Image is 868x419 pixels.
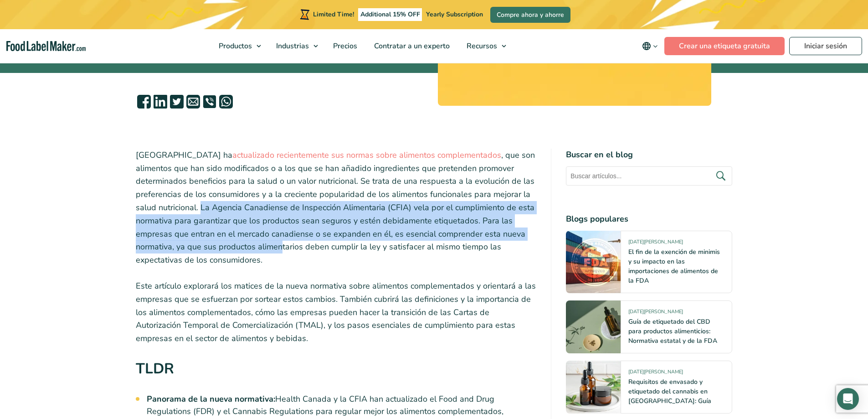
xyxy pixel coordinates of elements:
span: [DATE][PERSON_NAME] [628,368,683,379]
span: Yearly Subscription [426,10,483,19]
a: Recursos [458,29,511,63]
a: Crear una etiqueta gratuita [664,37,785,55]
span: [DATE][PERSON_NAME] [628,238,683,249]
a: Contratar a un experto [366,29,456,63]
span: Precios [330,41,358,51]
strong: TLDR [136,359,174,378]
a: Compre ahora y ahorre [490,7,570,23]
a: actualizado recientemente sus normas sobre alimentos complementados [232,150,501,160]
a: Precios [325,29,364,63]
a: El fin de la exención de minimis y su impacto en las importaciones de alimentos de la FDA [628,248,720,285]
span: Limited Time! [313,10,354,19]
h4: Blogs populares [566,213,732,225]
span: Contratar a un experto [371,41,451,51]
span: Additional 15% OFF [358,8,422,21]
a: Requisitos de envasado y etiquetado del cannabis en [GEOGRAPHIC_DATA]: Guía [628,378,711,405]
a: Iniciar sesión [789,37,862,55]
a: Guía de etiquetado del CBD para productos alimenticios: Normativa estatal y de la FDA [628,317,717,345]
p: [GEOGRAPHIC_DATA] ha , que son alimentos que han sido modificados o a los que se han añadido ingr... [136,149,537,267]
span: Productos [216,41,253,51]
span: [DATE][PERSON_NAME] [628,308,683,319]
h4: Buscar en el blog [566,149,732,161]
p: Este artículo explorará los matices de la nueva normativa sobre alimentos complementados y orient... [136,279,537,345]
input: Buscar artículos... [566,166,732,186]
a: Industrias [268,29,323,63]
span: Recursos [464,41,498,51]
strong: Panorama de la nueva normativa: [147,393,275,404]
span: Industrias [273,41,310,51]
div: Open Intercom Messenger [837,388,859,410]
a: Productos [211,29,266,63]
